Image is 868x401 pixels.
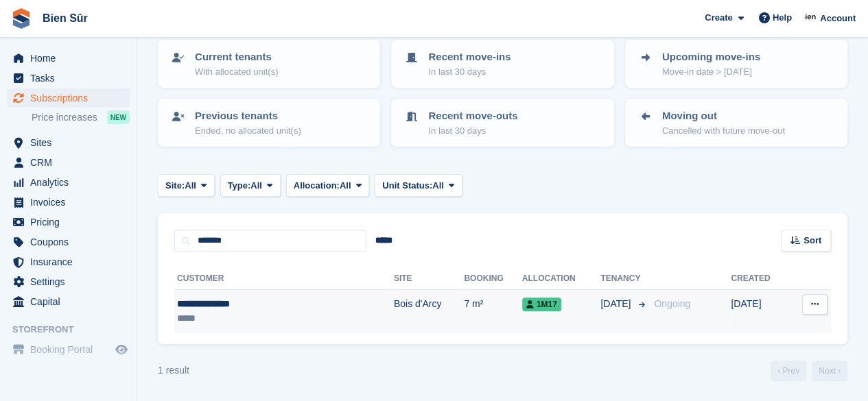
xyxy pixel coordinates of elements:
[428,49,511,65] p: Recent move-ins
[705,11,732,25] span: Create
[195,65,278,79] p: With allocated unit(s)
[7,272,130,291] a: menu
[30,340,113,359] span: Booking Portal
[662,49,760,65] p: Upcoming move-ins
[195,124,301,138] p: Ended, no allocated unit(s)
[382,179,432,193] span: Unit Status:
[7,193,130,212] a: menu
[165,179,185,193] span: Site:
[7,173,130,192] a: menu
[30,272,113,291] span: Settings
[195,49,278,65] p: Current tenants
[12,323,137,337] span: Storefront
[654,298,690,309] span: Ongoing
[30,69,113,88] span: Tasks
[7,212,130,232] a: menu
[174,268,394,290] th: Customer
[195,108,301,124] p: Previous tenants
[600,297,633,311] span: [DATE]
[7,69,130,88] a: menu
[30,173,113,192] span: Analytics
[294,179,340,193] span: Allocation:
[30,292,113,311] span: Capital
[392,41,612,86] a: Recent move-ins In last 30 days
[7,232,130,252] a: menu
[185,179,196,193] span: All
[30,153,113,172] span: CRM
[432,179,444,193] span: All
[731,268,788,290] th: Created
[522,268,601,290] th: Allocation
[11,8,32,29] img: stora-icon-8386f47178a22dfd0bd8f6a31ec36ba5ce8667c1dd55bd0f319d3a0aa187defe.svg
[428,108,517,124] p: Recent move-outs
[7,252,130,271] a: menu
[30,232,113,252] span: Coupons
[804,11,818,25] img: Asmaa Habri
[7,340,130,359] a: menu
[7,153,130,172] a: menu
[375,174,462,197] button: Unit Status: All
[7,88,130,108] a: menu
[7,292,130,311] a: menu
[731,290,788,333] td: [DATE]
[340,179,351,193] span: All
[662,108,785,124] p: Moving out
[626,41,846,86] a: Upcoming move-ins Move-in date > [DATE]
[394,268,464,290] th: Site
[464,268,521,290] th: Booking
[812,361,847,381] a: Next
[626,100,846,145] a: Moving out Cancelled with future move-out
[7,133,130,152] a: menu
[394,290,464,333] td: Bois d'Arcy
[30,212,113,232] span: Pricing
[159,41,379,86] a: Current tenants With allocated unit(s)
[159,100,379,145] a: Previous tenants Ended, no allocated unit(s)
[392,100,612,145] a: Recent move-outs In last 30 days
[37,7,93,29] a: Bien Sûr
[600,268,648,290] th: Tenancy
[804,234,821,247] span: Sort
[522,297,561,311] span: 1M17
[107,110,130,124] div: NEW
[30,252,113,271] span: Insurance
[768,361,850,381] nav: Page
[30,88,113,108] span: Subscriptions
[773,11,792,25] span: Help
[662,124,785,138] p: Cancelled with future move-out
[428,124,517,138] p: In last 30 days
[30,49,113,68] span: Home
[32,110,130,125] a: Price increases NEW
[32,111,97,124] span: Price increases
[820,12,856,25] span: Account
[220,174,281,197] button: Type: All
[158,363,189,378] div: 1 result
[30,133,113,152] span: Sites
[113,341,130,358] a: Preview store
[428,65,511,79] p: In last 30 days
[286,174,370,197] button: Allocation: All
[464,290,521,333] td: 7 m²
[30,193,113,212] span: Invoices
[228,179,251,193] span: Type:
[250,179,262,193] span: All
[662,65,760,79] p: Move-in date > [DATE]
[158,174,215,197] button: Site: All
[771,361,806,381] a: Previous
[7,49,130,68] a: menu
